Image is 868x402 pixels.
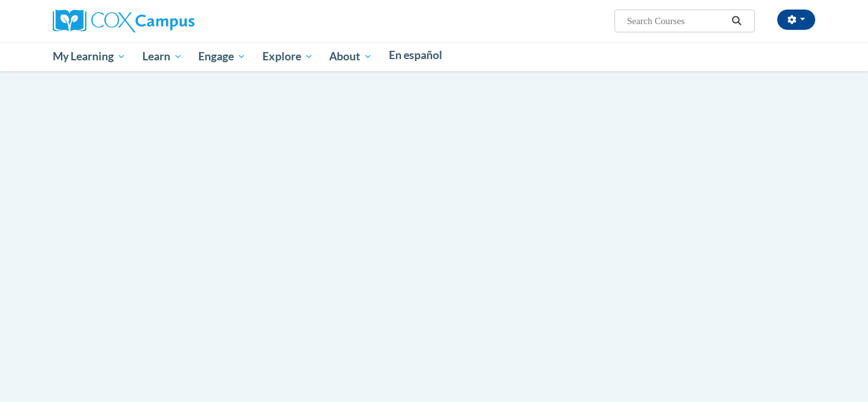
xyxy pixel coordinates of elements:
a: Cox Campus [53,15,194,25]
a: About [322,42,381,71]
button: Account Settings [777,10,815,30]
input: Search Courses [626,13,728,29]
a: En español [381,42,451,69]
span: About [329,49,372,64]
a: Explore [254,42,322,71]
button: Search [728,13,747,29]
a: Learn [134,42,191,71]
a: Engage [190,42,254,71]
span: My Learning [53,49,126,64]
span: Explore [262,49,313,64]
span: Engage [198,49,246,64]
a: My Learning [44,42,134,71]
span: En español [389,48,442,62]
i:  [731,17,743,26]
img: Cox Campus [53,10,194,32]
span: Learn [142,49,182,64]
div: Main menu [34,42,834,71]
